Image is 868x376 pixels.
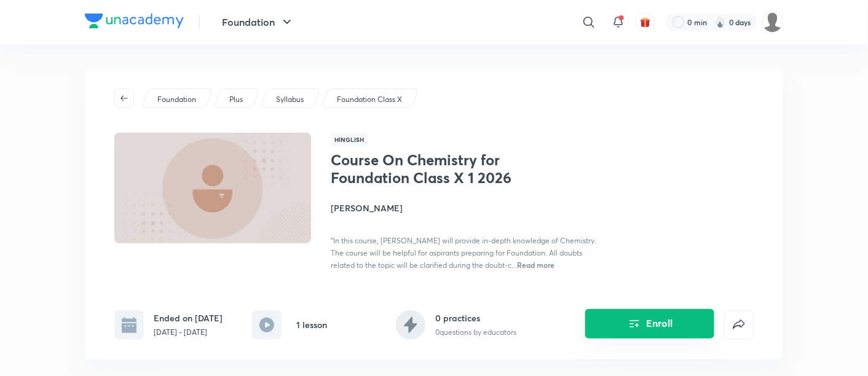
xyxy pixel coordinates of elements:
a: Company Logo [85,14,184,31]
span: "In this course, [PERSON_NAME] will provide in-depth knowledge of Chemistry. The course will be h... [331,236,596,270]
p: Foundation [157,94,196,105]
img: streak [714,16,727,28]
p: 0 questions by educators [435,327,516,338]
img: avatar [640,17,651,28]
img: Dharav [762,12,783,33]
a: Plus [227,94,245,105]
p: [DATE] - [DATE] [154,327,223,338]
h4: [PERSON_NAME] [331,202,606,214]
a: Foundation Class X [335,94,404,105]
img: Company Logo [85,14,184,28]
p: Syllabus [276,94,304,105]
button: Enroll [585,309,714,339]
button: Foundation [215,10,302,34]
h6: Ended on [DATE] [154,311,223,324]
span: Read more [517,260,554,270]
span: Hinglish [331,133,368,146]
button: false [724,310,754,340]
a: Foundation [156,94,199,105]
p: Plus [229,94,243,105]
button: avatar [636,12,655,32]
h6: 1 lesson [296,318,327,331]
img: Thumbnail [112,131,313,245]
h1: Course On Chemistry for Foundation Class X 1 2026 [331,151,532,187]
p: Foundation Class X [337,94,402,105]
a: Syllabus [274,94,306,105]
h6: 0 practices [435,311,516,324]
